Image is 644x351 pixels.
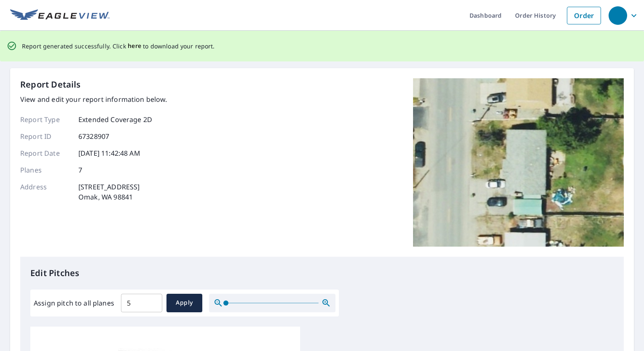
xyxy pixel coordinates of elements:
[78,148,140,158] p: [DATE] 11:42:48 AM
[20,114,71,125] p: Report Type
[166,294,202,312] button: Apply
[20,94,167,104] p: View and edit your report information below.
[22,41,215,51] p: Report generated successfully. Click to download your report.
[121,291,162,315] input: 00.0
[78,182,140,202] p: [STREET_ADDRESS] Omak, WA 98841
[78,165,82,175] p: 7
[34,298,114,308] label: Assign pitch to all planes
[30,267,614,279] p: Edit Pitches
[78,131,109,141] p: 67328907
[128,41,142,51] button: here
[20,131,71,141] p: Report ID
[78,114,152,125] p: Extended Coverage 2D
[173,298,196,308] span: Apply
[20,78,81,91] p: Report Details
[20,182,71,202] p: Address
[20,165,71,175] p: Planes
[10,9,110,22] img: EV Logo
[20,148,71,158] p: Report Date
[413,78,624,247] img: Top image
[567,7,601,24] a: Order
